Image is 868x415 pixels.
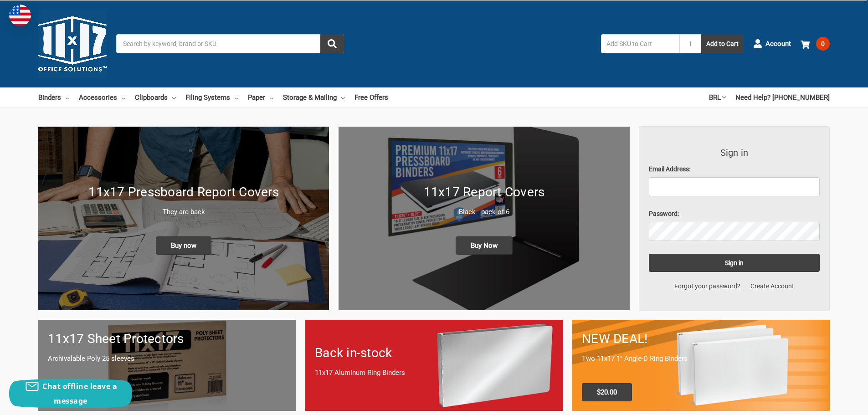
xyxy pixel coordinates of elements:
h1: 11x17 Sheet Protectors [48,329,286,348]
a: 11x17 Binder 2-pack only $20.00 NEW DEAL! Two 11x17 1" Angle-D Ring Binders $20.00 [572,320,830,410]
button: Add to Cart [701,34,744,53]
a: Back in-stock 11x17 Aluminum Ring Binders [305,320,563,410]
h1: Back in-stock [315,343,553,363]
h3: Sign in [649,146,820,159]
img: 11x17.com [38,10,107,78]
label: Password: [649,209,820,219]
p: 11x17 Aluminum Ring Binders [315,368,553,378]
span: Chat offline leave a message [42,381,117,406]
a: New 11x17 Pressboard Binders 11x17 Pressboard Report Covers They are back Buy now [38,127,329,310]
span: Account [765,39,791,49]
span: Buy now [156,236,211,255]
input: Sign in [649,254,820,272]
a: Storage & Mailing [283,87,345,108]
a: Binders [38,87,69,108]
label: Email Address: [649,164,820,174]
img: duty and tax information for United States [9,5,31,26]
a: Clipboards [135,87,176,108]
a: 0 [801,32,830,56]
a: BRL [709,87,726,108]
span: Buy Now [456,236,513,255]
a: Filing Systems [185,87,238,108]
p: Two 11x17 1" Angle-D Ring Binders [582,354,820,364]
a: Free Offers [354,87,388,108]
a: Accessories [79,87,125,108]
input: Add SKU to Cart [601,34,679,53]
a: Need Help? [PHONE_NUMBER] [735,87,830,108]
h1: NEW DEAL! [582,329,820,348]
p: They are back [48,207,319,217]
p: Archivalable Poly 25 sleeves [48,354,286,364]
span: $20.00 [582,383,632,401]
iframe: Google Customer Reviews [793,390,868,415]
a: Forgot your password? [669,282,745,291]
a: Paper [248,87,273,108]
img: New 11x17 Pressboard Binders [38,127,329,310]
button: Chat offline leave a message [9,379,132,408]
h1: 11x17 Pressboard Report Covers [48,183,319,202]
p: Black - pack of 6 [348,207,620,217]
a: Create Account [745,282,799,291]
input: Search by keyword, brand or SKU [116,34,344,53]
a: Account [753,32,791,56]
img: 11x17 Report Covers [339,127,629,310]
h1: 11x17 Report Covers [348,183,620,202]
a: 11x17 Report Covers 11x17 Report Covers Black - pack of 6 Buy Now [339,127,629,310]
a: 11x17 sheet protectors 11x17 Sheet Protectors Archivalable Poly 25 sleeves Buy Now [38,320,296,410]
span: 0 [816,37,830,51]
